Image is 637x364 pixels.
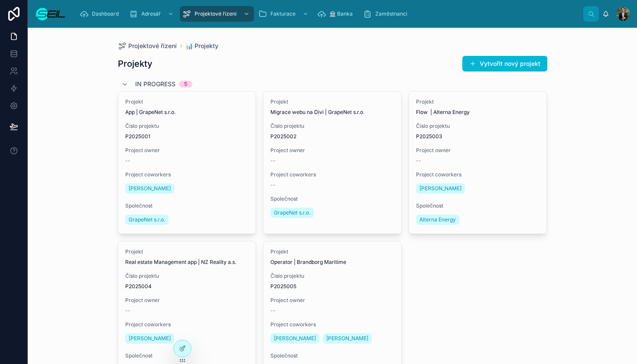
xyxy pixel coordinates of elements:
[118,42,177,50] a: Projektové řízení
[125,273,249,279] span: Číslo projektu
[125,98,249,105] span: Projekt
[315,6,359,22] a: 🏦 Banka
[270,259,394,266] span: Operator | Brandborg Maritime
[409,91,547,234] a: ProjektFlow | Alterna EnergyČíslo projektuP2025003Project owner--Project coworkers[PERSON_NAME]Sp...
[419,216,456,223] span: Alterna Energy
[416,183,465,194] a: [PERSON_NAME]
[270,321,394,328] span: Project coworkers
[125,297,249,304] span: Project owner
[125,333,174,344] a: [PERSON_NAME]
[125,307,130,314] span: --
[125,109,249,116] span: App | GrapeNet s.r.o.
[270,147,394,154] span: Project owner
[35,7,66,21] img: App logo
[270,109,394,116] span: Migrace webu na Divi | GrapeNet s.r.o.
[129,185,171,192] span: [PERSON_NAME]
[125,352,249,359] span: Společnost
[77,6,125,22] a: Dashboard
[361,6,413,22] a: Zaměstnanci
[416,109,540,116] span: Flow | Alterna Energy
[180,6,254,22] a: Projektové řízení
[195,10,237,17] span: Projektové řízení
[125,259,249,266] span: Real estate Management app | NZ Reality a.s.
[135,80,175,88] span: In progress
[416,171,540,178] span: Project coworkers
[73,4,583,23] div: scrollable content
[270,208,314,218] a: GrapeNet s.r.o.
[118,58,153,70] h1: Projekty
[270,98,394,105] span: Projekt
[416,202,540,209] span: Společnost
[270,171,394,178] span: Project coworkers
[125,202,249,209] span: Společnost
[270,297,394,304] span: Project owner
[92,10,119,17] span: Dashboard
[270,157,276,164] span: --
[416,98,540,105] span: Projekt
[125,171,249,178] span: Project coworkers
[128,42,177,50] span: Projektové řízení
[141,10,161,17] span: Adresář
[125,123,249,130] span: Číslo projektu
[125,321,249,328] span: Project coworkers
[270,10,296,17] span: Fakturace
[326,335,368,342] span: [PERSON_NAME]
[118,91,257,234] a: ProjektApp | GrapeNet s.r.o.Číslo projektuP2025001Project owner--Project coworkers[PERSON_NAME]Sp...
[125,283,249,290] span: P2025004
[270,352,394,359] span: Společnost
[263,91,402,234] a: ProjektMigrace webu na Divi | GrapeNet s.r.o.Číslo projektuP2025002Project owner--Project coworke...
[185,42,218,50] a: 📊 Projekty
[274,209,310,216] span: GrapeNet s.r.o.
[270,182,276,188] span: --
[125,147,249,154] span: Project owner
[270,307,276,314] span: --
[125,214,169,225] a: GrapeNet s.r.o.
[270,123,394,130] span: Číslo projektu
[375,10,407,17] span: Zaměstnanci
[419,185,461,192] span: [PERSON_NAME]
[127,6,178,22] a: Adresář
[270,248,394,255] span: Projekt
[129,216,165,223] span: GrapeNet s.r.o.
[462,56,547,71] button: Vytvořit nový projekt
[270,333,319,344] a: [PERSON_NAME]
[270,273,394,279] span: Číslo projektu
[329,10,353,17] span: 🏦 Banka
[129,335,171,342] span: [PERSON_NAME]
[184,81,187,88] div: 5
[125,248,249,255] span: Projekt
[125,183,174,194] a: [PERSON_NAME]
[416,214,459,225] a: Alterna Energy
[323,333,372,344] a: [PERSON_NAME]
[125,157,130,164] span: --
[274,335,316,342] span: [PERSON_NAME]
[416,157,421,164] span: --
[125,133,249,140] span: P2025001
[256,6,313,22] a: Fakturace
[270,195,394,202] span: Společnost
[270,283,394,290] span: P2025005
[416,147,540,154] span: Project owner
[416,133,540,140] span: P2025003
[416,123,540,130] span: Číslo projektu
[270,133,394,140] span: P2025002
